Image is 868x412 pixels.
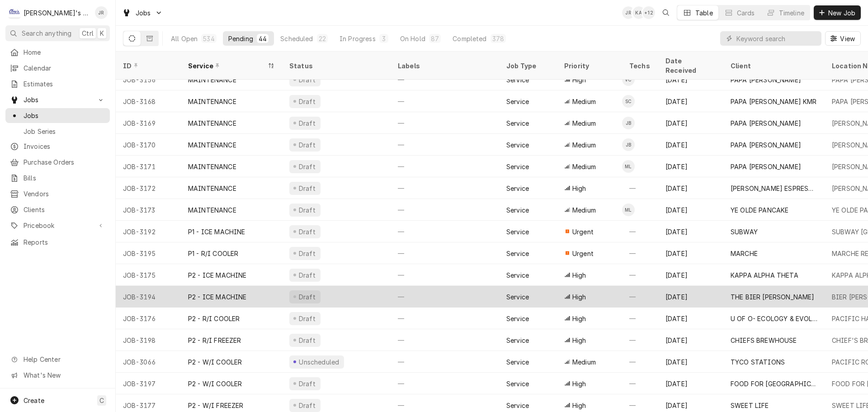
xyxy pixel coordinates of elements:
[5,76,110,91] a: Estimates
[297,270,317,280] div: Draft
[506,75,529,85] div: Service
[188,140,236,150] div: MAINTENANCE
[731,97,817,106] div: PAPA [PERSON_NAME] KMR
[297,97,317,106] div: Draft
[188,227,245,237] div: P1 - ICE MACHINE
[572,227,594,237] span: Urgent
[24,157,105,167] span: Purchase Orders
[731,336,797,345] div: CHIEFS BREWHOUSE
[506,97,529,106] div: Service
[658,90,723,112] div: [DATE]
[116,199,181,221] div: JOB-3173
[5,124,110,139] a: Job Series
[297,162,317,171] div: Draft
[658,112,723,134] div: [DATE]
[5,155,110,170] a: Purchase Orders
[572,75,586,85] span: High
[136,8,151,18] span: Jobs
[731,249,758,258] div: MARCHE
[622,177,658,199] div: —
[118,5,166,20] a: Go to Jobs
[731,292,815,302] div: THE BIER [PERSON_NAME]
[116,264,181,286] div: JOB-3175
[116,351,181,373] div: JOB-3066
[340,34,376,43] div: In Progress
[506,184,529,193] div: Service
[24,237,105,247] span: Reports
[297,75,317,85] div: Draft
[622,160,635,173] div: ML
[319,34,326,43] div: 22
[24,142,105,151] span: Invoices
[24,355,104,364] span: Help Center
[24,63,105,73] span: Calendar
[731,357,785,367] div: TYCO STATIONS
[95,6,108,19] div: JR
[632,6,645,19] div: Korey Austin's Avatar
[24,95,92,104] span: Jobs
[188,97,236,106] div: MAINTENANCE
[381,34,387,43] div: 3
[572,249,594,258] span: Urgent
[622,6,635,19] div: JR
[116,156,181,177] div: JOB-3171
[658,373,723,394] div: [DATE]
[188,336,241,345] div: P2 - R/I FREEZER
[188,118,236,128] div: MAINTENANCE
[506,401,529,410] div: Service
[736,31,817,46] input: Keyword search
[297,401,317,410] div: Draft
[622,138,635,151] div: Joey Brabb's Avatar
[188,249,238,258] div: P1 - R/I COOLER
[391,90,499,112] div: —
[506,314,529,323] div: Service
[506,379,529,388] div: Service
[622,204,635,216] div: ML
[506,336,529,345] div: Service
[8,6,21,19] div: Clay's Refrigeration's Avatar
[731,401,769,410] div: SWEET LIFE
[622,329,658,351] div: —
[99,396,104,405] span: C
[572,205,596,215] span: Medium
[24,189,105,199] span: Vendors
[622,138,635,151] div: JB
[658,308,723,329] div: [DATE]
[116,308,181,329] div: JOB-3176
[5,139,110,154] a: Invoices
[695,8,713,18] div: Table
[622,242,658,264] div: —
[572,270,586,280] span: High
[5,61,110,76] a: Calendar
[622,204,635,216] div: Mikah Levitt-Freimuth's Avatar
[5,235,110,250] a: Reports
[506,292,529,302] div: Service
[572,162,596,171] span: Medium
[188,162,236,171] div: MAINTENANCE
[731,314,817,323] div: U OF O- ECOLOGY & EVOLUTION
[658,156,723,177] div: [DATE]
[629,61,651,71] div: Techs
[632,6,645,19] div: KA
[391,69,499,90] div: —
[731,61,816,71] div: Client
[506,205,529,215] div: Service
[572,184,586,193] span: High
[82,28,94,38] span: Ctrl
[731,184,817,193] div: [PERSON_NAME] ESPRESSO
[24,127,105,136] span: Job Series
[391,329,499,351] div: —
[22,28,71,38] span: Search anything
[826,8,857,18] span: New Job
[622,73,635,86] div: Valente Castillo's Avatar
[297,292,317,302] div: Draft
[731,205,788,215] div: YE OLDE PANCAKE
[838,34,857,43] span: View
[24,173,105,183] span: Bills
[5,92,110,107] a: Go to Jobs
[24,111,105,120] span: Jobs
[731,227,758,237] div: SUBWAY
[622,286,658,308] div: —
[658,69,723,90] div: [DATE]
[731,379,817,388] div: FOOD FOR [GEOGRAPHIC_DATA]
